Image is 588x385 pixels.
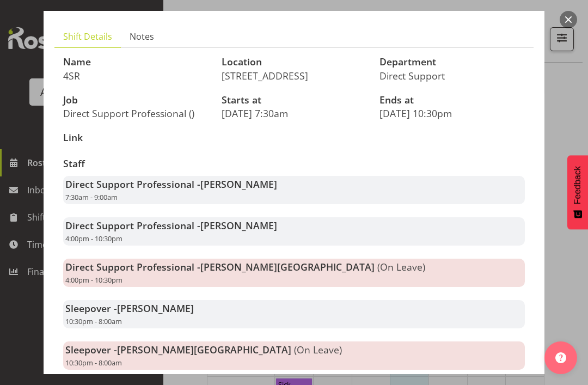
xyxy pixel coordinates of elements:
span: 10:30pm - 8:00am [65,316,122,326]
span: (On Leave) [377,260,425,273]
h3: Department [379,57,525,68]
strong: Direct Support Professional - [65,219,277,232]
span: 4:00pm - 10:30pm [65,234,122,243]
h3: Starts at [222,95,367,106]
strong: Direct Support Professional - [65,178,277,191]
img: help-xxl-2.png [555,352,566,363]
span: 10:30pm - 8:00am [65,358,122,368]
span: [PERSON_NAME][GEOGRAPHIC_DATA] [200,260,375,273]
h3: Staff [63,158,525,169]
span: (On Leave) [294,343,342,356]
span: [PERSON_NAME] [200,219,277,232]
h3: Link [63,132,209,143]
span: 7:30am - 9:00am [65,192,118,202]
span: Shift Details [63,30,112,43]
span: Notes [130,30,154,43]
span: [PERSON_NAME][GEOGRAPHIC_DATA] [117,343,291,356]
span: [PERSON_NAME] [117,302,194,315]
p: Direct Support Professional () [63,107,209,119]
p: [DATE] 10:30pm [379,107,525,119]
p: [STREET_ADDRESS] [222,70,367,82]
strong: Sleepover - [65,343,291,356]
p: 4SR [63,70,209,82]
span: Feedback [573,166,583,204]
h3: Job [63,95,209,106]
p: [DATE] 7:30am [222,107,367,119]
p: Direct Support [379,70,525,82]
span: [PERSON_NAME] [200,178,277,191]
h3: Name [63,57,209,68]
h3: Ends at [379,95,525,106]
button: Feedback - Show survey [567,155,588,229]
span: 4:00pm - 10:30pm [65,275,122,285]
h3: Location [222,57,367,68]
strong: Direct Support Professional - [65,260,375,273]
strong: Sleepover - [65,302,194,315]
